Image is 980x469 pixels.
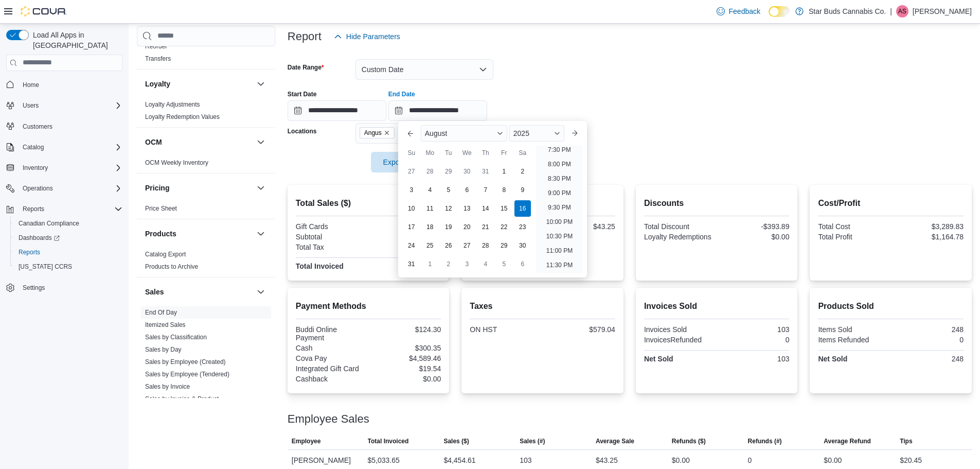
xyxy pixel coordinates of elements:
div: day-18 [422,219,438,235]
div: Loyalty [137,98,275,127]
a: Dashboards [14,232,64,244]
a: Dashboards [10,231,127,245]
span: Loyalty Redemption Values [145,113,220,121]
div: ON HST [470,325,540,334]
label: Start Date [288,90,317,98]
button: Reports [2,202,127,216]
button: Previous Month [402,125,419,142]
strong: Total Invoiced [296,262,344,270]
div: Total Profit [818,233,888,241]
a: OCM Weekly Inventory [145,159,208,166]
div: August, 2025 [402,162,532,273]
span: Dashboards [14,232,122,244]
button: Home [2,77,127,92]
span: Dashboards [19,234,60,242]
div: day-14 [477,200,494,217]
div: Items Refunded [818,336,888,344]
div: $5,033.65 [368,454,400,466]
button: Products [255,228,267,240]
div: Pricing [137,202,275,219]
div: day-27 [459,237,475,254]
span: Angus [364,128,382,138]
a: Customers [19,120,57,133]
div: Cashback [296,375,366,383]
div: Mo [422,145,438,161]
li: 9:30 PM [544,201,575,214]
a: Settings [19,282,49,294]
div: $579.04 [370,243,441,251]
div: 103 [520,454,531,466]
div: day-28 [422,163,438,180]
span: Sales ($) [443,437,469,445]
span: Loyalty Adjustments [145,100,200,109]
button: Next month [566,125,583,142]
span: Settings [19,281,122,294]
button: Pricing [145,183,253,193]
div: day-21 [477,219,494,235]
a: Transfers [145,55,171,62]
span: Operations [23,184,53,193]
span: Sales by Employee (Created) [145,358,226,366]
div: Su [403,145,420,161]
button: Reports [10,245,127,259]
button: Users [2,98,127,113]
div: day-19 [440,219,457,235]
h3: Sales [145,287,164,297]
div: Total Discount [644,222,715,231]
a: Feedback [712,1,764,22]
span: Operations [19,182,122,195]
button: Catalog [2,140,127,154]
span: Sales by Classification [145,333,207,341]
span: 2025 [513,129,529,137]
li: 8:30 PM [544,172,575,185]
span: Home [19,78,122,91]
h3: Employee Sales [288,413,369,425]
div: We [459,145,475,161]
span: Settings [23,284,45,292]
span: Price Sheet [145,204,177,213]
h2: Discounts [644,197,790,210]
span: Export [377,152,422,172]
div: Button. Open the year selector. 2025 is currently selected. [509,125,564,142]
div: day-2 [514,163,531,180]
span: Itemized Sales [145,321,186,329]
div: $579.04 [545,325,615,334]
div: day-8 [496,182,512,198]
div: day-4 [422,182,438,198]
div: OCM [137,157,275,173]
li: 11:30 PM [542,259,577,271]
li: 8:00 PM [544,158,575,170]
div: 103 [719,325,789,334]
a: Products to Archive [145,263,198,270]
li: 9:00 PM [544,187,575,199]
div: Buddi Online Payment [296,325,366,342]
div: Cash [296,344,366,352]
div: day-22 [496,219,512,235]
h2: Total Sales ($) [296,197,441,210]
button: Sales [255,286,267,298]
div: -$393.89 [719,222,789,231]
div: $0.00 [370,375,441,383]
input: Press the down key to enter a popover containing a calendar. Press the escape key to close the po... [388,100,487,121]
div: day-10 [403,200,420,217]
div: day-6 [514,256,531,272]
div: day-5 [496,256,512,272]
span: [US_STATE] CCRS [19,263,72,271]
div: $43.25 [545,222,615,231]
li: 10:00 PM [542,216,577,228]
button: Remove Angus from selection in this group [384,130,390,136]
div: 103 [719,355,789,363]
div: 248 [893,355,964,363]
span: Reports [14,246,122,258]
strong: Net Sold [818,355,847,363]
input: Press the down key to open a popover containing a calendar. [288,100,386,121]
span: Average Sale [596,437,634,445]
div: day-20 [459,219,475,235]
div: Th [477,145,494,161]
div: day-11 [422,200,438,217]
span: Feedback [729,6,760,16]
div: day-1 [422,256,438,272]
a: Sales by Invoice [145,383,190,390]
a: Catalog Export [145,251,186,258]
div: Tu [440,145,457,161]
